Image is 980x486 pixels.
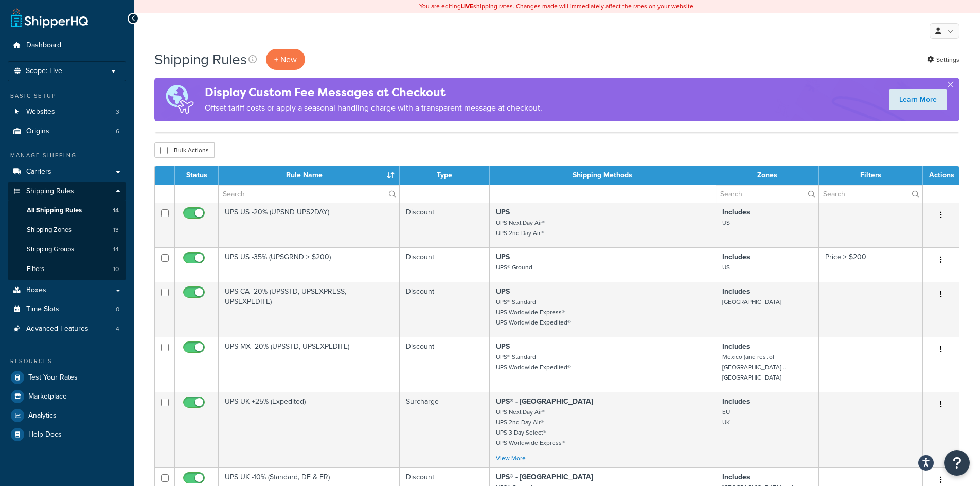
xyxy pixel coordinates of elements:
a: Shipping Groups 14 [8,240,126,259]
img: duties-banner-06bc72dcb5fe05cb3f9472aba00be2ae8eb53ab6f0d8bb03d382ba314ac3c341.png [154,78,205,121]
li: Shipping Groups [8,240,126,259]
span: Scope: Live [26,67,62,76]
a: ShipperHQ Home [11,8,88,28]
td: UPS UK +25% (Expedited) [219,392,400,467]
input: Search [219,185,399,203]
td: Discount [400,247,490,282]
b: LIVE [461,2,473,11]
div: Basic Setup [8,92,126,100]
td: Discount [400,203,490,247]
strong: Includes [722,341,750,352]
th: Type [400,166,490,185]
input: Search [716,185,818,203]
small: UPS Next Day Air® UPS 2nd Day Air® UPS 3 Day Select® UPS Worldwide Express® [496,407,565,447]
small: US [722,218,730,227]
a: Websites 3 [8,102,126,121]
strong: Includes [722,251,750,262]
h4: Display Custom Fee Messages at Checkout [205,84,542,101]
span: Help Docs [28,430,62,439]
p: + New [266,49,305,70]
li: Shipping Rules [8,182,126,280]
strong: UPS [496,341,510,352]
li: All Shipping Rules [8,201,126,220]
span: All Shipping Rules [27,206,82,215]
span: 14 [113,245,119,254]
span: Origins [26,127,49,136]
li: Shipping Zones [8,221,126,240]
li: Advanced Features [8,319,126,338]
th: Status [175,166,219,185]
a: Dashboard [8,36,126,55]
span: Test Your Rates [28,373,78,382]
span: Boxes [26,286,46,295]
td: Surcharge [400,392,490,467]
a: Carriers [8,163,126,182]
small: UPS® Standard UPS Worldwide Express® UPS Worldwide Expedited® [496,297,571,327]
strong: Includes [722,286,750,297]
strong: Includes [722,207,750,218]
span: 6 [116,127,119,136]
a: Time Slots 0 [8,300,126,319]
td: UPS CA -20% (UPSSTD, UPSEXPRESS, UPSEXPEDITE) [219,282,400,337]
div: Resources [8,357,126,366]
td: UPS US -20% (UPSND UPS2DAY) [219,203,400,247]
span: Time Slots [26,305,59,314]
li: Origins [8,122,126,141]
span: 14 [113,206,119,215]
span: 13 [113,226,119,235]
input: Search [819,185,922,203]
a: Settings [927,52,959,67]
span: Marketplace [28,392,67,401]
strong: UPS® - [GEOGRAPHIC_DATA] [496,396,593,407]
td: Price > $200 [819,247,923,282]
span: Shipping Groups [27,245,74,254]
small: UPS Next Day Air® UPS 2nd Day Air® [496,218,545,238]
th: Shipping Methods [490,166,716,185]
p: Offset tariff costs or apply a seasonal handling charge with a transparent message at checkout. [205,101,542,115]
th: Rule Name : activate to sort column ascending [219,166,400,185]
span: 3 [116,107,119,116]
span: Shipping Zones [27,226,72,235]
a: Test Your Rates [8,368,126,387]
span: Filters [27,265,44,274]
span: Dashboard [26,41,61,50]
td: Discount [400,282,490,337]
span: Shipping Rules [26,187,74,196]
a: Help Docs [8,425,126,444]
a: Boxes [8,281,126,300]
a: Shipping Zones 13 [8,221,126,240]
button: Open Resource Center [944,450,970,476]
strong: Includes [722,472,750,482]
span: 4 [116,325,119,333]
a: Filters 10 [8,260,126,279]
a: Shipping Rules [8,182,126,201]
strong: UPS® - [GEOGRAPHIC_DATA] [496,472,593,482]
small: US [722,263,730,272]
td: UPS MX -20% (UPSSTD, UPSEXPEDITE) [219,337,400,392]
strong: Includes [722,396,750,407]
li: Time Slots [8,300,126,319]
th: Zones [716,166,819,185]
a: Advanced Features 4 [8,319,126,338]
td: UPS US -35% (UPSGRND > $200) [219,247,400,282]
a: View More [496,454,526,463]
th: Filters [819,166,923,185]
a: Learn More [889,89,947,110]
div: Manage Shipping [8,151,126,160]
li: Websites [8,102,126,121]
th: Actions [923,166,959,185]
span: 10 [113,265,119,274]
h1: Shipping Rules [154,49,247,69]
small: [GEOGRAPHIC_DATA] [722,297,781,307]
td: Discount [400,337,490,392]
span: 0 [116,305,119,314]
small: UPS® Ground [496,263,532,272]
strong: UPS [496,286,510,297]
a: Analytics [8,406,126,425]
